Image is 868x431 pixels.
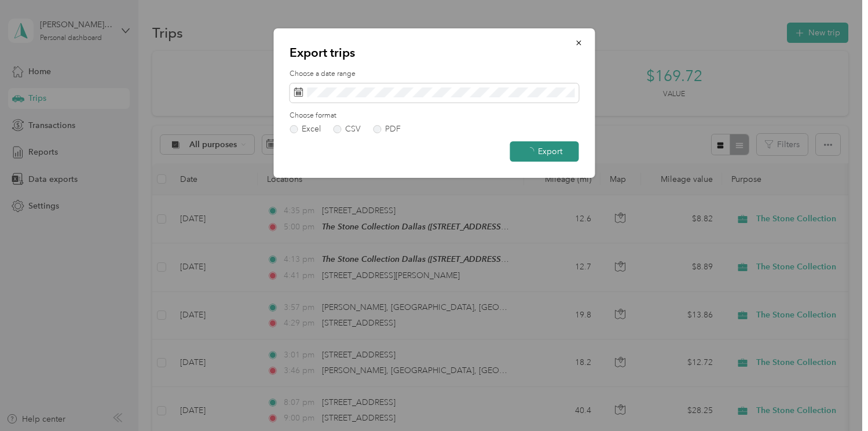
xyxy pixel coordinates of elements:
button: Export [510,141,578,162]
div: Excel [302,125,321,133]
label: Choose a date range [290,69,578,79]
iframe: Everlance-gr Chat Button Frame [803,366,868,431]
div: PDF [385,125,401,133]
label: Choose format [290,111,578,121]
p: Export trips [290,45,578,61]
div: CSV [345,125,361,133]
